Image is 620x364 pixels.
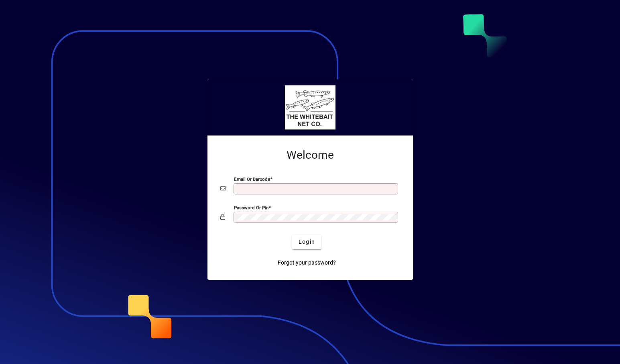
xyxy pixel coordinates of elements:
mat-label: Email or Barcode [234,176,270,182]
button: Login [292,235,321,249]
mat-label: Password or Pin [234,204,268,210]
span: Login [299,238,315,246]
h2: Welcome [220,148,400,162]
a: Forgot your password? [274,256,339,270]
span: Forgot your password? [278,259,336,267]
